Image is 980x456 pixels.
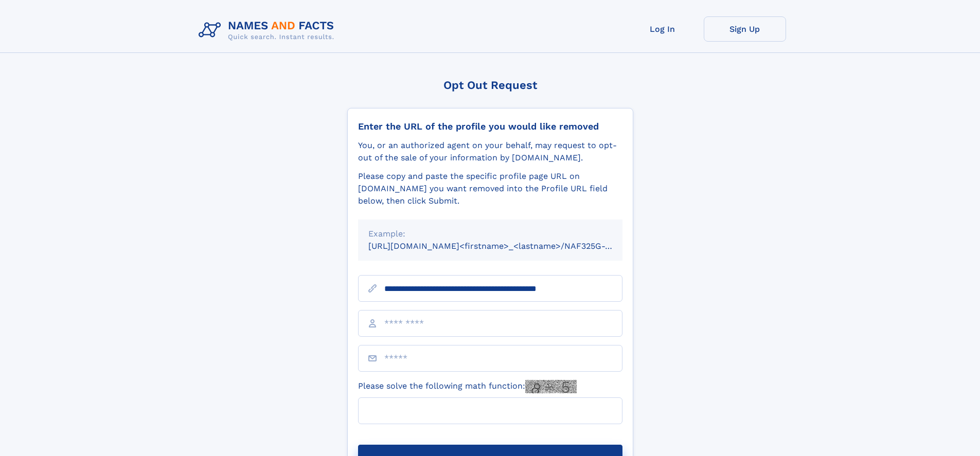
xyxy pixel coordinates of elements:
a: Sign Up [704,16,786,42]
label: Please solve the following math function: [358,380,577,393]
img: Logo Names and Facts [194,16,343,44]
div: Enter the URL of the profile you would like removed [358,121,622,132]
div: You, or an authorized agent on your behalf, may request to opt-out of the sale of your informatio... [358,139,622,164]
div: Opt Out Request [347,79,633,92]
small: [URL][DOMAIN_NAME]<firstname>_<lastname>/NAF325G-xxxxxxxx [368,241,642,251]
a: Log In [621,16,704,42]
div: Please copy and paste the specific profile page URL on [DOMAIN_NAME] you want removed into the Pr... [358,170,622,207]
div: Example: [368,228,612,240]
